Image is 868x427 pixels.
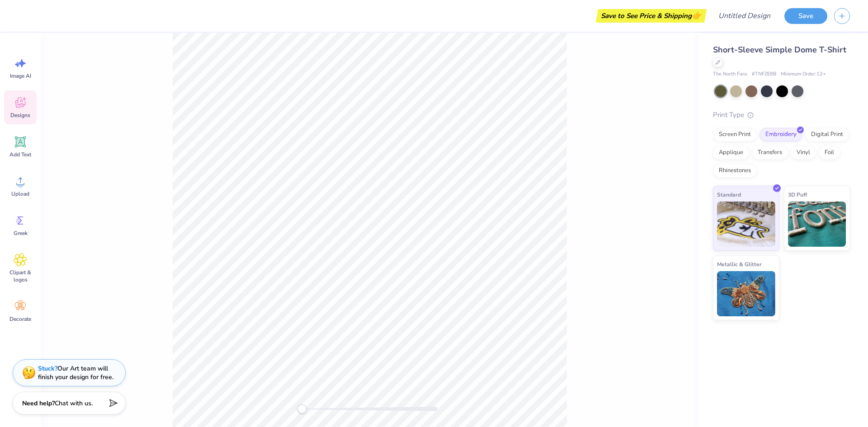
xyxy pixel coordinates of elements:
[14,230,28,237] span: Greek
[711,7,778,25] input: Untitled Design
[692,10,702,21] span: 👉
[9,151,31,158] span: Add Text
[38,364,57,373] strong: Stuck?
[717,259,762,269] span: Metallic & Glitter
[717,271,775,316] img: Metallic & Glitter
[55,399,93,408] span: Chat with us.
[713,164,757,178] div: Rhinestones
[22,399,55,408] strong: Need help?
[38,364,113,381] div: Our Art team will finish your design for free.
[788,202,846,247] img: 3D Puff
[717,202,775,247] img: Standard
[717,190,741,199] span: Standard
[752,146,788,160] div: Transfers
[10,72,31,80] span: Image AI
[713,128,757,141] div: Screen Print
[805,128,849,141] div: Digital Print
[781,70,826,78] span: Minimum Order: 12 +
[297,404,307,413] div: Accessibility label
[788,190,807,199] span: 3D Puff
[10,112,30,119] span: Designs
[11,190,29,197] span: Upload
[5,269,35,283] span: Clipart & logos
[713,70,747,78] span: The North Face
[759,128,802,141] div: Embroidery
[713,110,850,120] div: Print Type
[784,8,827,24] button: Save
[713,44,846,55] span: Short-Sleeve Simple Dome T-Shirt
[791,146,816,160] div: Vinyl
[752,70,776,78] span: # TNFZE9B
[9,315,31,323] span: Decorate
[713,146,749,160] div: Applique
[598,9,704,23] div: Save to See Price & Shipping
[819,146,840,160] div: Foil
